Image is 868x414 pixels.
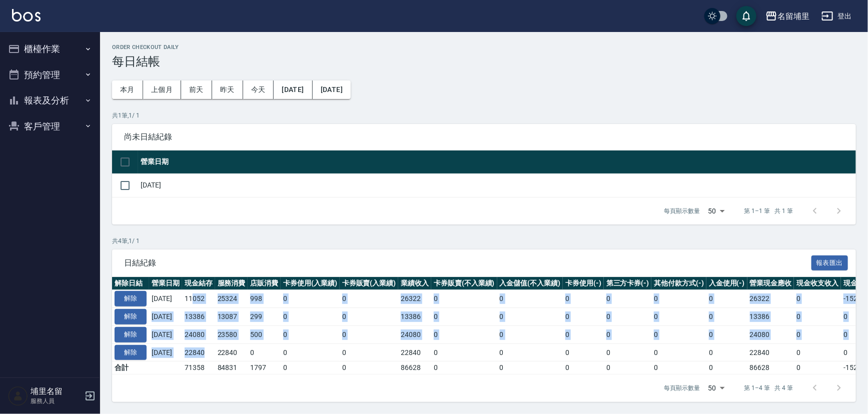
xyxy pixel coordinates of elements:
td: [DATE] [149,290,182,308]
th: 卡券使用(-) [563,277,604,290]
h5: 埔里名留 [31,386,82,396]
td: 0 [604,325,652,343]
th: 現金收支收入 [794,277,841,290]
td: 0 [706,325,747,343]
button: 預約管理 [4,62,96,88]
td: 0 [706,290,747,308]
td: 0 [431,325,497,343]
th: 業績收入 [398,277,431,290]
th: 營業現金應收 [747,277,794,290]
td: 0 [604,308,652,326]
td: 1797 [248,361,281,374]
div: 50 [704,197,728,224]
td: 0 [604,361,652,374]
span: 尚未日結紀錄 [124,132,844,142]
td: 0 [340,290,399,308]
td: 13386 [182,308,215,326]
td: 0 [431,308,497,326]
td: 998 [248,290,281,308]
td: 0 [431,290,497,308]
th: 其他付款方式(-) [651,277,706,290]
td: [DATE] [138,173,856,197]
td: 0 [497,361,563,374]
td: 0 [563,290,604,308]
td: 500 [248,325,281,343]
button: 昨天 [212,80,243,99]
button: 解除 [115,345,147,360]
button: 報表匯出 [811,255,848,271]
td: 0 [497,290,563,308]
th: 店販消費 [248,277,281,290]
th: 入金使用(-) [706,277,747,290]
td: 26322 [398,290,431,308]
td: 0 [281,290,340,308]
td: 86628 [747,361,794,374]
p: 每頁顯示數量 [664,383,700,392]
button: 櫃檯作業 [4,36,96,62]
td: 0 [794,361,841,374]
td: 13087 [215,308,248,326]
button: 上個月 [143,80,181,99]
a: 報表匯出 [811,257,848,267]
p: 共 1 筆, 1 / 1 [112,111,856,120]
th: 卡券販賣(不入業績) [431,277,497,290]
td: 0 [248,343,281,361]
th: 營業日期 [138,150,856,174]
td: 0 [604,343,652,361]
td: 0 [281,361,340,374]
td: 0 [706,308,747,326]
div: 名留埔里 [777,10,809,22]
th: 入金儲值(不入業績) [497,277,563,290]
p: 第 1–1 筆 共 1 筆 [744,206,793,215]
td: 0 [431,361,497,374]
button: 名留埔里 [761,6,813,26]
td: 23580 [215,325,248,343]
img: Logo [12,9,41,21]
td: 0 [706,343,747,361]
th: 服務消費 [215,277,248,290]
td: 0 [563,361,604,374]
th: 現金結存 [182,277,215,290]
div: 50 [704,374,728,401]
td: 0 [431,343,497,361]
td: 24080 [182,325,215,343]
td: 0 [281,308,340,326]
td: 0 [563,325,604,343]
h2: Order checkout daily [112,44,856,50]
td: 0 [794,325,841,343]
td: 22840 [182,343,215,361]
button: 解除 [115,309,147,324]
button: 報表及分析 [4,87,96,113]
td: 0 [497,308,563,326]
p: 每頁顯示數量 [664,206,700,215]
td: [DATE] [149,308,182,326]
td: 0 [794,290,841,308]
td: 11052 [182,290,215,308]
td: 0 [281,343,340,361]
td: 0 [497,325,563,343]
td: 24080 [398,325,431,343]
p: 共 4 筆, 1 / 1 [112,236,856,245]
th: 解除日結 [112,277,149,290]
td: 0 [706,361,747,374]
td: 22840 [398,343,431,361]
td: 84831 [215,361,248,374]
button: 本月 [112,80,143,99]
td: 71358 [182,361,215,374]
td: 0 [340,343,399,361]
td: 0 [497,343,563,361]
td: 13386 [747,308,794,326]
td: 0 [604,290,652,308]
button: 解除 [115,291,147,306]
h3: 每日結帳 [112,54,856,68]
button: 今天 [243,80,274,99]
th: 卡券使用(入業績) [281,277,340,290]
td: 0 [340,308,399,326]
td: 0 [563,308,604,326]
td: 0 [651,361,706,374]
td: 0 [340,325,399,343]
th: 營業日期 [149,277,182,290]
td: 0 [651,308,706,326]
td: 0 [651,325,706,343]
td: 合計 [112,361,149,374]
